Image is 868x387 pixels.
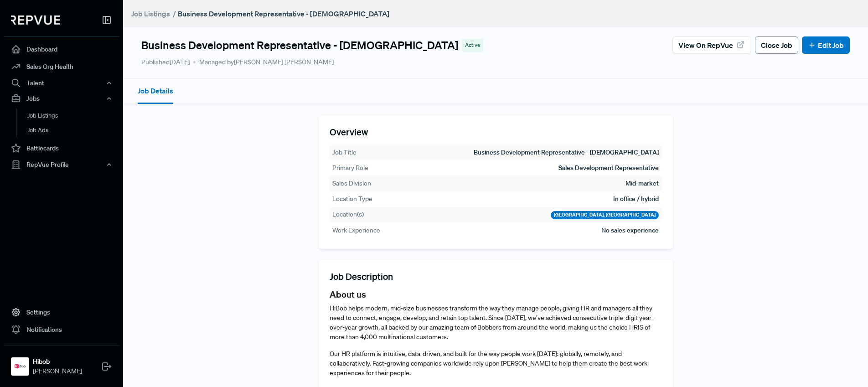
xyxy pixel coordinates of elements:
button: View on RepVue [672,36,751,54]
strong: About us [330,289,366,300]
p: Published [DATE] [141,57,190,67]
a: Dashboard [4,41,119,58]
a: Battlecards [4,139,119,157]
td: Mid-market [625,178,659,189]
th: Primary Role [332,163,369,173]
span: Managed by [PERSON_NAME] [PERSON_NAME] [193,57,334,67]
a: Notifications [4,321,119,338]
button: Close Job [755,36,798,54]
h5: Job Description [330,271,662,282]
span: / [173,9,176,18]
strong: Business Development Representative - [DEMOGRAPHIC_DATA] [178,9,389,18]
img: Hibob [13,359,27,374]
a: Settings [4,304,119,321]
td: Business Development Representative - [DEMOGRAPHIC_DATA] [473,147,659,158]
strong: Hibob [33,357,82,366]
button: Edit Job [802,36,850,54]
th: Location(s) [332,209,364,220]
button: Job Details [138,79,173,104]
a: Job Listings [16,108,132,123]
a: Job Ads [16,123,132,138]
img: RepVue [11,15,60,25]
a: Job Listings [131,8,170,19]
span: [PERSON_NAME] [33,366,82,376]
a: Edit Job [808,40,844,51]
div: [GEOGRAPHIC_DATA], [GEOGRAPHIC_DATA] [551,211,659,219]
th: Sales Division [332,178,372,189]
h4: Business Development Representative - [DEMOGRAPHIC_DATA] [141,39,458,52]
td: No sales experience [601,225,659,236]
th: Work Experience [332,225,381,236]
span: HiBob helps modern, mid-size businesses transform the way they manage people, giving HR and manag... [330,304,654,341]
button: Talent [4,75,119,91]
h5: Overview [330,126,662,137]
button: RepVue Profile [4,157,119,172]
button: Jobs [4,91,119,106]
span: Active [465,41,480,49]
td: In office / hybrid [613,194,659,204]
span: View on RepVue [678,40,733,51]
span: Our HR platform is intuitive, data-driven, and built for the way people work [DATE]: globally, re... [330,350,647,377]
a: Sales Org Health [4,58,119,75]
a: HibobHibob[PERSON_NAME] [4,346,119,380]
td: Sales Development Representative [558,163,659,173]
span: Close Job [761,40,792,51]
th: Job Title [332,147,357,158]
th: Location Type [332,194,373,204]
